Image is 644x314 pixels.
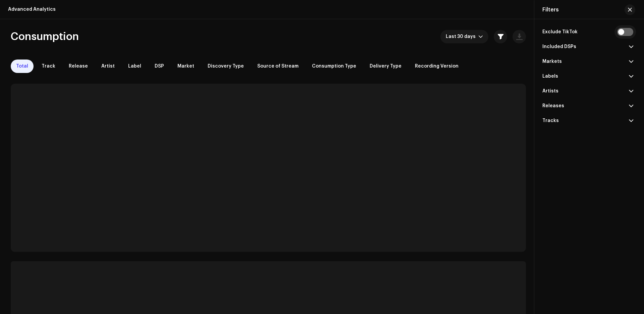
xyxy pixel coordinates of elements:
span: Source of Stream [257,64,299,69]
span: Discovery Type [208,64,244,69]
span: Delivery Type [370,64,401,69]
span: Market [177,64,194,69]
span: Artist [101,64,115,69]
span: Last 30 days [446,30,478,43]
span: Label [128,64,141,69]
span: Recording Version [415,64,459,69]
span: DSP [155,64,164,69]
span: Consumption Type [312,64,356,69]
div: dropdown trigger [478,30,483,43]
